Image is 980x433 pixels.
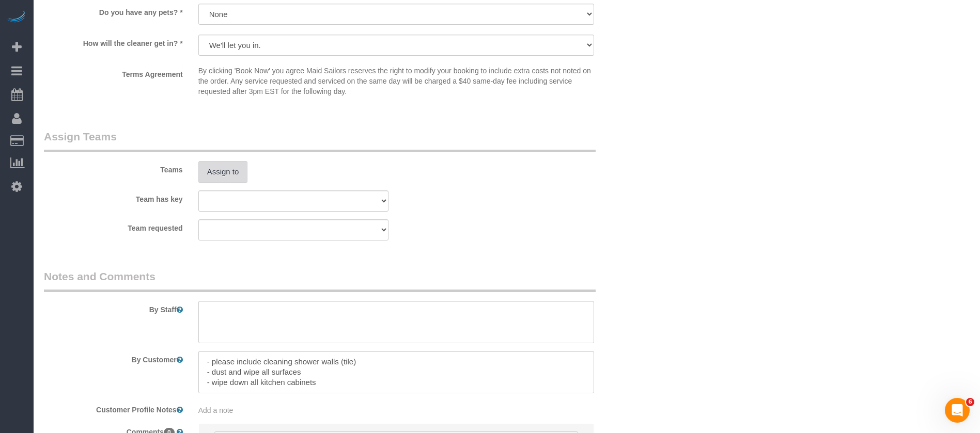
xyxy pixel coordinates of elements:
label: Teams [36,161,191,175]
span: 6 [966,398,974,406]
p: By clicking 'Book Now' you agree Maid Sailors reserves the right to modify your booking to includ... [198,66,594,97]
span: Add a note [198,406,234,414]
button: Assign to [198,161,248,183]
label: Team has key [36,190,191,204]
label: Team requested [36,219,191,233]
legend: Notes and Comments [44,269,596,292]
label: How will the cleaner get in? * [36,35,191,49]
label: Customer Profile Notes [36,401,191,415]
label: By Customer [36,351,191,365]
label: By Staff [36,301,191,315]
iframe: Intercom live chat [945,398,970,423]
label: Do you have any pets? * [36,4,191,18]
label: Terms Agreement [36,66,191,79]
legend: Assign Teams [44,129,596,152]
img: Automaid Logo [6,10,27,25]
